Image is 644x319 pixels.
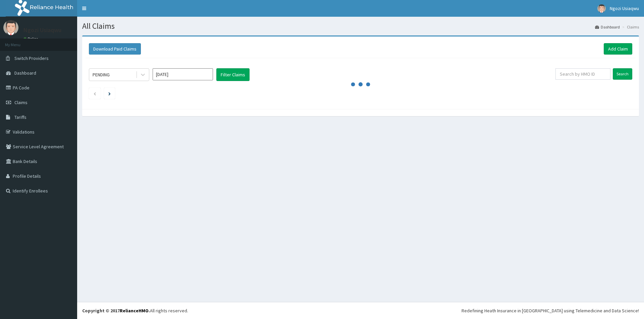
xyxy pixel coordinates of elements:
a: Previous page [93,90,96,96]
img: User Image [3,20,18,35]
button: Download Paid Claims [89,43,141,55]
input: Search by HMO ID [555,68,610,80]
span: Ngozi Usiaqwu [610,5,639,11]
input: Search [613,68,632,80]
button: Filter Claims [216,68,250,81]
a: Dashboard [595,24,620,30]
a: RelianceHMO [120,308,149,314]
svg: audio-loading [351,74,371,94]
li: Claims [621,24,639,30]
a: Next page [108,90,111,96]
a: Online [23,36,40,41]
span: Tariffs [14,114,26,120]
img: User Image [597,4,606,13]
h1: All Claims [82,22,639,30]
a: Add Claim [604,43,632,55]
div: Redefining Heath Insurance in [GEOGRAPHIC_DATA] using Telemedicine and Data Science! [462,307,639,314]
div: PENDING [93,71,110,78]
span: Claims [14,99,28,105]
span: Switch Providers [14,55,49,61]
span: Dashboard [14,70,36,76]
strong: Copyright © 2017 . [82,308,150,314]
footer: All rights reserved. [77,302,644,319]
input: Select Month and Year [153,68,213,80]
p: Ngozi Usiaqwu [23,27,61,33]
